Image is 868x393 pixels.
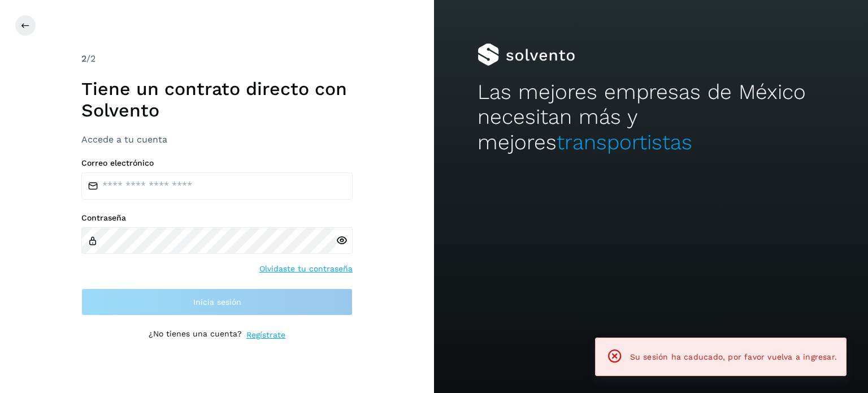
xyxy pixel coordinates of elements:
span: Su sesión ha caducado, por favor vuelva a ingresar. [630,352,837,361]
label: Correo electrónico [81,158,353,168]
label: Contraseña [81,213,353,223]
h2: Las mejores empresas de México necesitan más y mejores [478,80,824,155]
h3: Accede a tu cuenta [81,134,353,145]
span: 2 [81,53,86,64]
h1: Tiene un contrato directo con Solvento [81,78,353,122]
span: transportistas [557,130,692,154]
span: Inicia sesión [193,298,241,306]
button: Inicia sesión [81,288,353,316]
a: Regístrate [246,329,285,341]
a: Olvidaste tu contraseña [259,263,353,275]
div: /2 [81,52,353,66]
p: ¿No tienes una cuenta? [149,329,242,341]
